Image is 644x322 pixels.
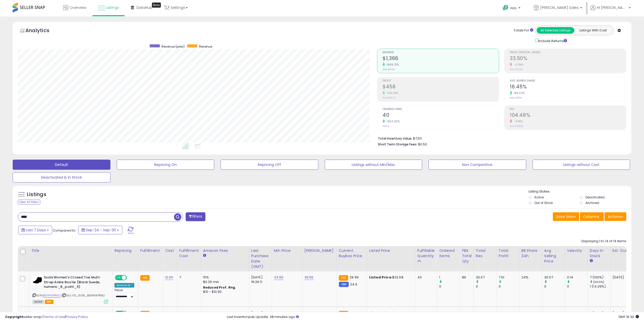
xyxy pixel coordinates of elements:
button: Sep-24 - Sep-30 [78,226,122,234]
div: Fulfillment Cost [179,248,199,259]
div: 0 [567,284,588,289]
div: 15% [203,275,245,280]
li: $7,511 [378,135,622,141]
small: FBA [339,275,348,281]
h2: $1,366 [383,55,499,62]
span: Profit [PERSON_NAME] [510,51,626,54]
p: Listing States: [529,189,631,194]
div: Title [31,248,110,253]
span: ROI [510,108,626,111]
span: Listings [106,5,119,10]
div: Current Buybox Price [339,248,365,259]
span: Hi [PERSON_NAME] [597,5,627,10]
div: Clear All Filters [18,200,40,204]
h5: Listings [27,191,46,198]
div: Days In Stock [590,248,608,259]
label: Deactivated [586,195,604,199]
a: 34.99 [274,275,283,280]
button: Listings With Cost [574,27,612,34]
small: Prev: 35.41% [510,68,523,71]
small: Prev: 115.84% [510,125,523,128]
small: Amazon Fees. [203,253,206,258]
i: Get Help [502,5,509,11]
div: 43 [417,275,433,280]
small: FBM [339,282,349,287]
div: [DATE] 19:29:11 [251,275,268,284]
h5: Analytics [25,27,59,35]
div: Avg Selling Price [544,248,563,264]
button: Filters [186,212,205,221]
div: ASIN: [32,275,108,303]
span: Help [510,6,517,10]
span: ON [115,276,122,280]
span: FBA [45,300,53,304]
div: Amazon Fees [203,248,247,253]
span: 2025-10-9 16:30 GMT [618,314,639,319]
div: FBA Total Qty [462,248,472,264]
div: Include Returns [531,38,573,44]
div: $10 - $10.90 [203,290,245,294]
span: Profit [383,80,499,82]
button: Non Competitive [428,160,526,170]
a: Terms of Use [43,314,65,319]
div: Listed Price [369,248,413,253]
span: $0.50 [418,142,427,147]
b: Reduced Prof. Rng. [203,285,236,290]
span: OFF [126,276,134,280]
div: seller snap | | [5,315,88,319]
span: Compared to: [53,228,76,233]
button: Actions [604,212,626,221]
div: Ordered Items [439,248,458,259]
div: 7 [179,275,197,280]
a: 10.95 [165,275,173,280]
div: BB Share 24h. [521,248,540,259]
small: Prev: $25.37 [383,96,396,99]
small: Prev: $71.64 [383,68,395,71]
div: Velocity [567,248,586,253]
span: Sep-24 - Sep-30 [86,228,116,233]
a: B01HFWPKN2 [43,293,61,298]
h2: $458 [383,84,499,91]
div: Cost [165,248,175,253]
div: $32.68 [369,275,411,280]
div: Total Profit [499,248,517,259]
small: -9.81% [512,120,523,123]
a: Help [499,1,525,16]
div: Fulfillable Quantity [417,248,435,259]
small: FBA [140,275,150,281]
div: Fulfillment [140,248,161,253]
button: Repricing On [117,160,214,170]
div: Last InventoryLab Update: 38 minutes ago. [227,315,639,319]
span: Columns [583,214,599,219]
a: Privacy Policy [66,314,88,319]
h2: 33.50% [510,55,626,62]
h2: 40 [383,112,499,119]
div: 1 (14.29%) [590,284,610,289]
span: Revenue [199,44,212,49]
small: 165.32% [512,91,525,95]
label: Out of Stock [534,201,553,205]
span: Ordered Items [383,108,499,111]
div: Amazon AI * [114,283,134,288]
div: 0.14 [567,275,588,280]
small: Days In Stock. [590,259,593,263]
div: Tooltip anchor [152,3,161,8]
small: 1806.73% [385,63,399,67]
span: Avg. Buybox Share [510,80,626,82]
span: Revenue (prev) [162,44,185,49]
div: [PERSON_NAME] [304,248,335,253]
div: 0 [439,284,460,289]
button: Repricing Off [221,160,318,170]
span: | SKU: FD_10.95_B01HFWPKN2 [62,293,105,297]
h2: 104.48% [510,112,626,119]
div: Min Price [274,248,300,253]
small: Prev: 6.20% [510,96,522,99]
span: 29.99 [349,275,359,280]
div: $0.30 min [203,280,245,284]
button: Default [13,160,110,170]
div: Total Rev. [476,248,494,259]
button: Save View [553,212,579,221]
small: Prev: 2 [383,125,389,128]
span: [PERSON_NAME] Sales [540,5,579,10]
b: Soda Women's Closed Toe Multi Strap Ankle Bootie (Black Suede, numeric_8_point_5) [44,275,105,291]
